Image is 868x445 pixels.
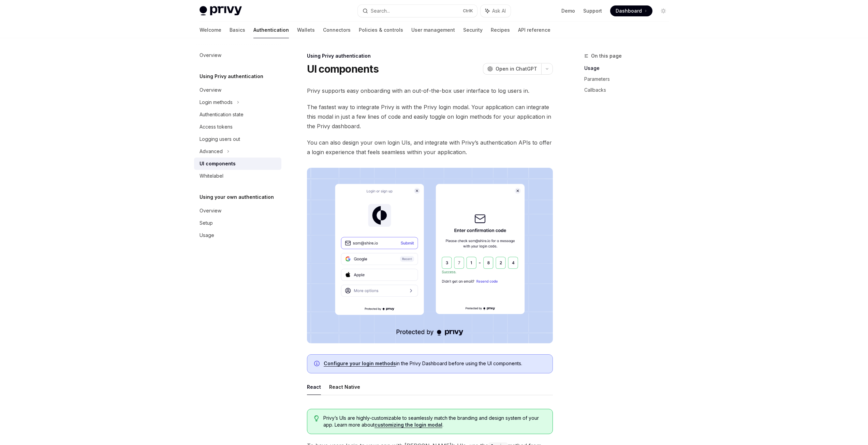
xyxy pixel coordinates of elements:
div: Overview [200,207,221,215]
span: You can also design your own login UIs, and integrate with Privy’s authentication APIs to offer a... [307,138,553,157]
span: in the Privy Dashboard before using the UI components. [324,360,546,367]
button: Ask AI [481,5,511,17]
a: Usage [194,229,281,241]
span: The fastest way to integrate Privy is with the Privy login modal. Your application can integrate ... [307,102,553,131]
div: UI components [200,160,236,168]
div: Advanced [200,147,223,155]
div: Using Privy authentication [307,53,553,59]
a: Authentication [253,22,289,38]
a: Logging users out [194,133,281,145]
h5: Using Privy authentication [200,72,263,80]
div: Setup [200,219,213,227]
div: Overview [200,51,221,59]
h5: Using your own authentication [200,193,274,201]
img: light logo [200,6,242,16]
a: customizing the login modal [374,422,442,428]
div: Whitelabel [200,172,223,180]
span: On this page [591,52,622,60]
a: Welcome [200,22,221,38]
div: Search... [371,7,390,15]
div: Access tokens [200,123,233,131]
img: images/Onboard.png [307,168,553,343]
h1: UI components [307,63,379,75]
span: Ctrl K [463,8,473,14]
span: Dashboard [616,8,642,14]
div: Logging users out [200,135,240,143]
a: Setup [194,217,281,229]
div: Overview [200,86,221,94]
a: Usage [584,63,674,74]
div: Authentication state [200,110,244,119]
a: Connectors [323,22,351,38]
svg: Tip [314,415,319,421]
a: Wallets [297,22,315,38]
a: Overview [194,49,281,61]
a: Parameters [584,74,674,85]
a: Policies & controls [359,22,403,38]
a: Overview [194,205,281,217]
button: Toggle dark mode [658,5,669,16]
a: User management [411,22,455,38]
button: Open in ChatGPT [483,63,541,75]
a: Access tokens [194,121,281,133]
button: Search...CtrlK [358,5,477,17]
a: UI components [194,158,281,170]
svg: Info [314,361,321,368]
div: Login methods [200,98,233,106]
a: Whitelabel [194,170,281,182]
a: Support [583,8,602,14]
a: Overview [194,84,281,96]
button: React Native [329,379,360,395]
span: Privy supports easy onboarding with an out-of-the-box user interface to log users in. [307,86,553,95]
a: API reference [518,22,550,38]
a: Authentication state [194,108,281,121]
a: Demo [561,8,575,14]
a: Callbacks [584,85,674,95]
div: Usage [200,231,214,239]
a: Dashboard [610,5,652,16]
span: Privy’s UIs are highly-customizable to seamlessly match the branding and design system of your ap... [323,415,545,428]
a: Basics [230,22,245,38]
span: Open in ChatGPT [496,65,537,72]
a: Security [463,22,483,38]
button: React [307,379,321,395]
a: Configure your login methods [324,360,396,367]
span: Ask AI [492,8,506,14]
a: Recipes [491,22,510,38]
